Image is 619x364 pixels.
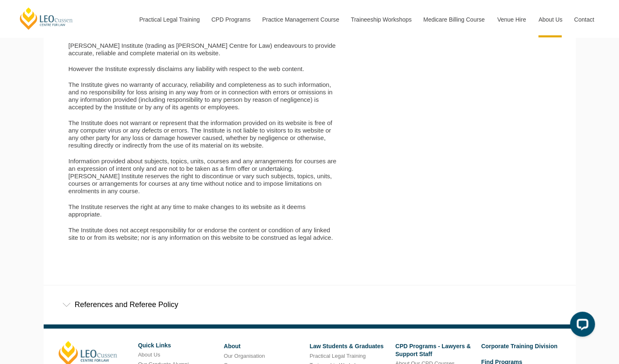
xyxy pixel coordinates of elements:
iframe: LiveChat chat widget [563,308,598,343]
a: [PERSON_NAME] Centre for Law [19,7,74,30]
a: Contact [568,2,600,37]
a: Practical Legal Training [309,353,365,359]
a: About Us [138,352,160,358]
a: CPD Programs [205,2,256,37]
p: The Institute reserves the right at any time to make changes to its website as it deems appropriate. [69,203,338,218]
p: The Institute does not warrant or represent that the information provided on its website is free ... [69,119,338,149]
a: Our Organisation [224,353,265,359]
a: Corporate Training Division [481,343,557,349]
div: References and Referee Policy [44,285,576,324]
p: The Institute does not accept responsibility for or endorse the content or condition of any linke... [69,226,338,241]
p: Information provided about subjects, topics, units, courses and any arrangements for courses are ... [69,157,338,195]
a: Practice Management Course [256,2,345,37]
a: About [224,343,240,349]
a: Practical Legal Training [133,2,205,37]
a: CPD Programs - Lawyers & Support Staff [395,343,471,357]
a: Venue Hire [491,2,532,37]
a: Medicare Billing Course [417,2,491,37]
h6: Quick Links [138,342,217,349]
p: However the Institute expressly disclaims any liability with respect to the web content. [69,65,338,73]
p: The Institute gives no warranty of accuracy, reliability and completeness as to such information,... [69,81,338,111]
a: Law Students & Graduates [309,343,383,349]
a: About Us [532,2,568,37]
p: [PERSON_NAME] Institute (trading as [PERSON_NAME] Centre for Law) endeavours to provide accurate,... [69,42,338,57]
a: Traineeship Workshops [345,2,417,37]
